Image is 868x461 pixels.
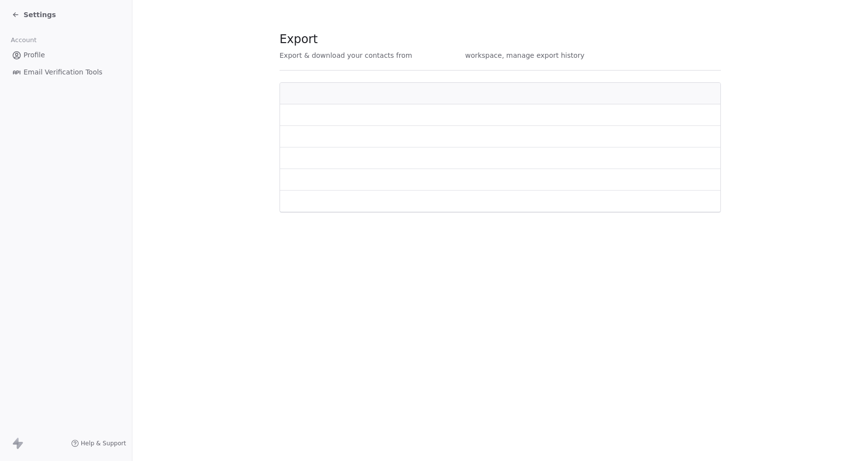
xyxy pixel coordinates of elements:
[8,47,124,63] a: Profile
[280,50,412,60] span: Export & download your contacts from
[6,33,41,48] span: Account
[465,50,584,60] span: workspace, manage export history
[12,10,56,20] a: Settings
[81,439,126,447] span: Help & Support
[24,67,102,77] span: Email Verification Tools
[24,50,45,60] span: Profile
[24,10,56,20] span: Settings
[8,64,124,80] a: Email Verification Tools
[71,439,126,447] a: Help & Support
[280,32,585,47] span: Export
